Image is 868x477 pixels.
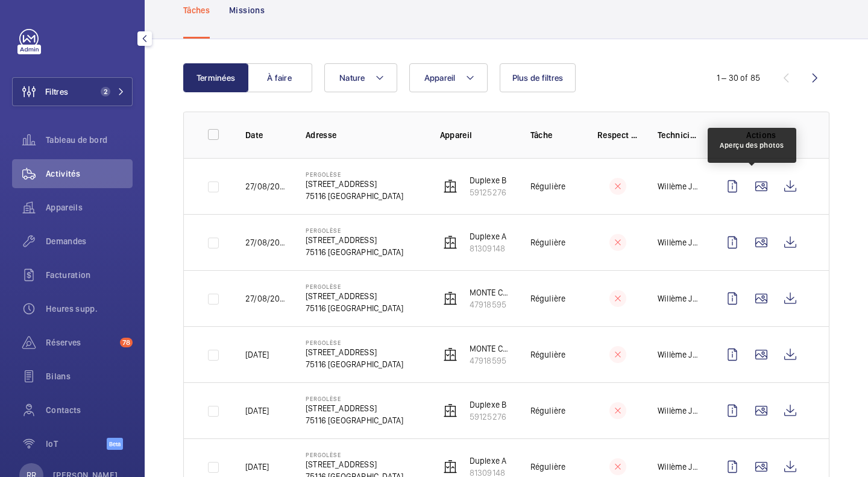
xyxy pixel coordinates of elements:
[470,186,507,198] p: 59125276
[245,349,269,361] p: [DATE]
[530,461,566,473] p: Régulière
[306,346,403,358] p: [STREET_ADDRESS]
[658,461,699,473] p: Willème Joassaint
[530,236,566,248] p: Régulière
[45,86,68,98] span: Filtres
[424,73,456,83] span: Appareil
[183,4,210,16] p: Tâches
[46,438,107,450] span: IoT
[46,235,133,247] span: Demandes
[12,77,133,106] button: Filtres2
[46,303,133,315] span: Heures supp.
[229,4,265,16] p: Missions
[470,286,511,299] p: MONTE CHARGE
[247,63,312,92] button: À faire
[409,63,488,92] button: Appareil
[470,299,511,311] p: 47918595
[530,180,566,192] p: Régulière
[470,174,507,186] p: Duplexe B
[245,461,269,473] p: [DATE]
[720,140,784,151] div: Aperçu des photos
[500,63,576,92] button: Plus de filtres
[306,227,403,234] p: Pergolèse
[470,355,511,367] p: 47918595
[46,201,133,213] span: Appareils
[245,180,286,192] p: 27/08/2025
[324,63,397,92] button: Nature
[306,451,403,458] p: Pergolèse
[658,292,699,305] p: Willème Joassaint
[306,414,403,426] p: 75116 [GEOGRAPHIC_DATA]
[306,234,403,246] p: [STREET_ADDRESS]
[306,178,403,190] p: [STREET_ADDRESS]
[470,230,507,242] p: Duplexe A
[443,403,458,418] img: elevator.svg
[530,405,566,417] p: Régulière
[245,129,286,141] p: Date
[443,291,458,306] img: elevator.svg
[440,129,511,141] p: Appareil
[306,171,403,178] p: Pergolèse
[306,283,403,290] p: Pergolèse
[306,339,403,346] p: Pergolèse
[46,336,115,349] span: Réserves
[339,73,365,83] span: Nature
[245,236,286,248] p: 27/08/2025
[470,455,507,467] p: Duplexe A
[245,292,286,305] p: 27/08/2025
[443,179,458,194] img: elevator.svg
[46,168,133,180] span: Activités
[658,236,699,248] p: Willème Joassaint
[183,63,248,92] button: Terminées
[306,395,403,402] p: Pergolèse
[46,370,133,382] span: Bilans
[306,358,403,370] p: 75116 [GEOGRAPHIC_DATA]
[470,343,511,355] p: MONTE CHARGE
[470,399,507,411] p: Duplexe B
[306,302,403,314] p: 75116 [GEOGRAPHIC_DATA]
[717,72,760,84] div: 1 – 30 of 85
[245,405,269,417] p: [DATE]
[306,246,403,258] p: 75116 [GEOGRAPHIC_DATA]
[530,349,566,361] p: Régulière
[306,190,403,202] p: 75116 [GEOGRAPHIC_DATA]
[120,338,133,347] span: 78
[101,87,110,96] span: 2
[107,438,123,450] span: Beta
[658,129,699,141] p: Technicien
[306,129,421,141] p: Adresse
[470,242,507,254] p: 81309148
[46,269,133,281] span: Facturation
[530,292,566,305] p: Régulière
[443,347,458,362] img: elevator.svg
[658,180,699,192] p: Willème Joassaint
[443,235,458,250] img: elevator.svg
[658,405,699,417] p: Willème Joassaint
[46,404,133,416] span: Contacts
[658,349,699,361] p: Willème Joassaint
[470,411,507,423] p: 59125276
[306,290,403,302] p: [STREET_ADDRESS]
[530,129,578,141] p: Tâche
[443,460,458,474] img: elevator.svg
[597,129,638,141] p: Respect délai
[512,73,564,83] span: Plus de filtres
[46,134,133,146] span: Tableau de bord
[306,458,403,470] p: [STREET_ADDRESS]
[306,402,403,414] p: [STREET_ADDRESS]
